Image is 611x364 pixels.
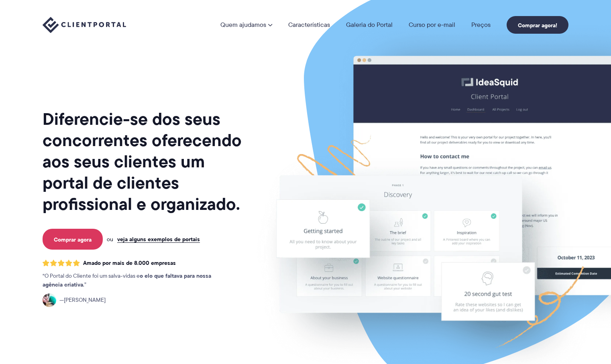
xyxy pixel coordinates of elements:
[45,272,140,280] font: O Portal do Cliente foi um salva-vidas e
[43,271,211,289] font: o elo que faltava para nossa agência criativa
[518,21,557,30] font: Comprar agora!
[507,16,568,34] a: Comprar agora!
[288,22,330,28] a: Características
[220,20,266,29] font: Quem ajudamos
[220,22,272,28] a: Quem ajudamos
[471,22,491,28] a: Preços
[471,20,491,29] font: Preços
[117,236,200,243] a: veja alguns exemplos de portais
[409,20,455,29] font: Curso por e-mail
[43,229,103,250] a: Comprar agora
[346,22,393,28] a: Galeria do Portal
[83,258,176,267] font: Amado por mais de 8.000 empresas
[83,281,84,289] font: .
[54,235,92,244] font: Comprar agora
[409,22,455,28] a: Curso por e-mail
[43,106,242,217] font: Diferencie-se dos seus concorrentes oferecendo aos seus clientes um portal de clientes profission...
[107,235,113,243] font: ou
[64,296,106,304] font: [PERSON_NAME]
[117,235,200,244] font: veja alguns exemplos de portais
[346,20,393,29] font: Galeria do Portal
[288,20,330,29] font: Características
